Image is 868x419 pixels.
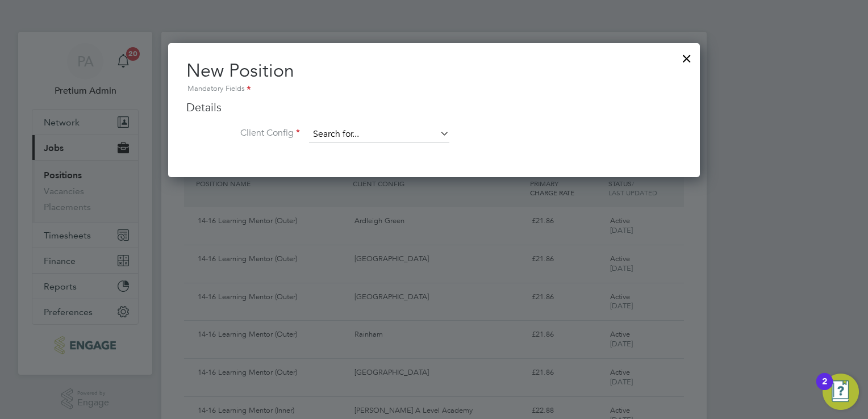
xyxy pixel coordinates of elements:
[186,83,682,95] div: Mandatory Fields
[186,59,682,95] h2: New Position
[186,127,300,139] label: Client Config
[823,374,859,410] button: Open Resource Center, 2 new notifications
[309,126,449,143] input: Search for...
[822,382,827,396] div: 2
[186,100,682,115] h3: Details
